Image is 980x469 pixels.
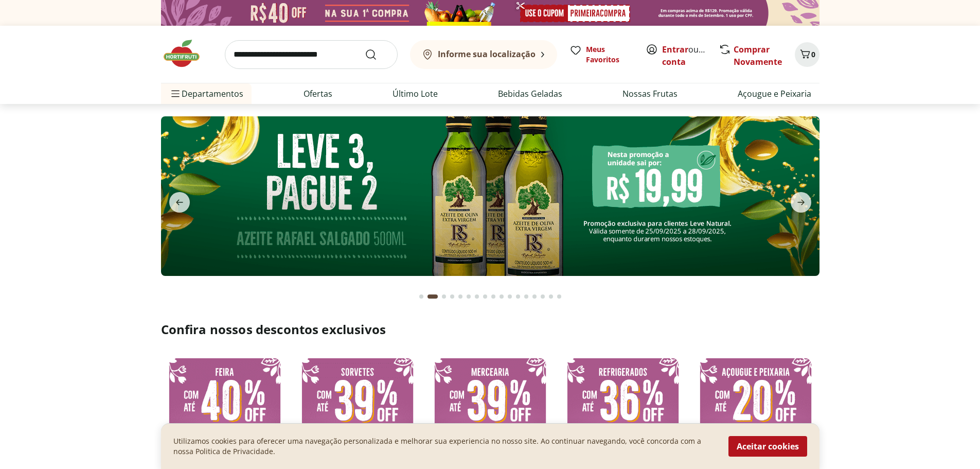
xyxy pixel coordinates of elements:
[417,284,425,309] button: Go to page 1 from fs-carousel
[662,44,688,55] a: Entrar
[662,43,708,68] span: ou
[569,44,633,65] a: Meus Favoritos
[506,284,514,309] button: Go to page 11 from fs-carousel
[225,40,398,69] input: search
[161,116,819,276] img: aziete
[438,48,536,60] b: Informe sua localização
[304,88,332,100] a: Ofertas
[489,284,497,309] button: Go to page 9 from fs-carousel
[539,284,547,309] button: Go to page 15 from fs-carousel
[514,284,522,309] button: Go to page 12 from fs-carousel
[173,436,716,457] p: Utilizamos cookies para oferecer uma navegação personalizada e melhorar sua experiencia no nosso ...
[522,284,530,309] button: Go to page 13 from fs-carousel
[365,48,389,61] button: Submit Search
[161,321,819,338] h2: Confira nossos descontos exclusivos
[169,81,182,106] button: Menu
[738,88,811,100] a: Açougue e Peixaria
[473,284,481,309] button: Go to page 7 from fs-carousel
[161,192,198,213] button: previous
[161,38,212,69] img: Hortifruti
[498,88,562,100] a: Bebidas Geladas
[728,436,807,457] button: Aceitar cookies
[410,40,557,69] button: Informe sua localização
[497,284,506,309] button: Go to page 10 from fs-carousel
[425,284,440,309] button: Current page from fs-carousel
[811,49,815,59] span: 0
[169,81,243,106] span: Departamentos
[465,284,473,309] button: Go to page 6 from fs-carousel
[547,284,555,309] button: Go to page 16 from fs-carousel
[662,44,719,67] a: Criar conta
[782,192,819,213] button: next
[440,284,448,309] button: Go to page 3 from fs-carousel
[530,284,539,309] button: Go to page 14 from fs-carousel
[586,44,633,65] span: Meus Favoritos
[456,284,465,309] button: Go to page 5 from fs-carousel
[448,284,456,309] button: Go to page 4 from fs-carousel
[795,42,819,67] button: Carrinho
[481,284,489,309] button: Go to page 8 from fs-carousel
[393,88,438,100] a: Último Lote
[555,284,563,309] button: Go to page 17 from fs-carousel
[734,44,782,67] a: Comprar Novamente
[622,88,678,100] a: Nossas Frutas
